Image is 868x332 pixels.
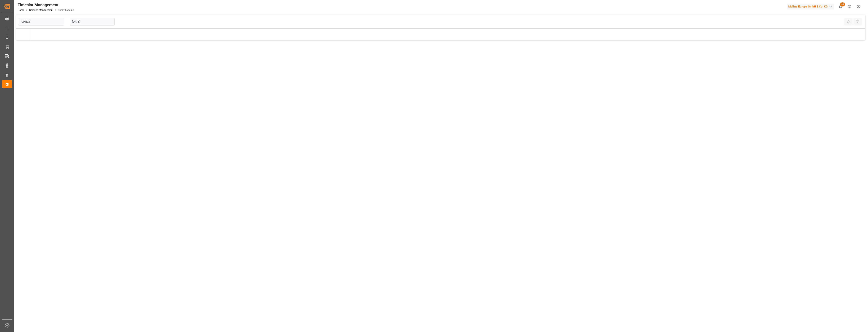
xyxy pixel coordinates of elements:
span: 40 [840,2,845,6]
input: Type to search/select [19,18,64,25]
div: Melitta Europa GmbH & Co. KG [787,4,834,10]
div: Timeslot Management [18,2,74,8]
a: Timeslot Management [29,9,53,12]
button: Help Center [845,2,854,11]
button: show 40 new notifications [836,2,845,11]
input: DD-MM-YYYY [70,18,115,25]
button: Melitta Europa GmbH & Co. KG [787,3,836,10]
a: Home [18,9,24,12]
